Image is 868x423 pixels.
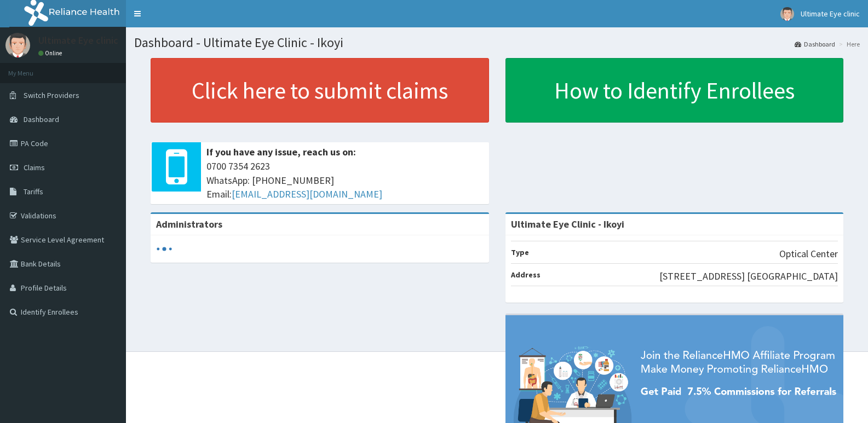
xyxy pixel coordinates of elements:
[24,187,43,196] span: Tariffs
[795,39,835,49] a: Dashboard
[206,146,356,158] b: If you have any issue, reach us on:
[511,247,529,257] b: Type
[156,241,173,257] svg: audio-loading
[38,49,65,57] a: Online
[206,159,484,201] span: 0700 7354 2623 WhatsApp: [PHONE_NUMBER] Email:
[779,247,838,261] p: Optical Center
[801,9,860,19] span: Ultimate Eye clinic
[511,270,541,280] b: Address
[134,36,860,50] h1: Dashboard - Ultimate Eye Clinic - Ikoyi
[232,188,382,200] a: [EMAIL_ADDRESS][DOMAIN_NAME]
[505,58,844,123] a: How to Identify Enrollees
[24,90,79,100] span: Switch Providers
[38,36,118,45] p: Ultimate Eye clinic
[24,114,59,124] span: Dashboard
[836,39,860,49] li: Here
[5,33,30,57] img: User Image
[24,163,45,172] span: Claims
[511,218,624,230] strong: Ultimate Eye Clinic - Ikoyi
[659,269,838,283] p: [STREET_ADDRESS] [GEOGRAPHIC_DATA]
[156,218,222,230] b: Administrators
[780,7,794,21] img: User Image
[151,58,489,123] a: Click here to submit claims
